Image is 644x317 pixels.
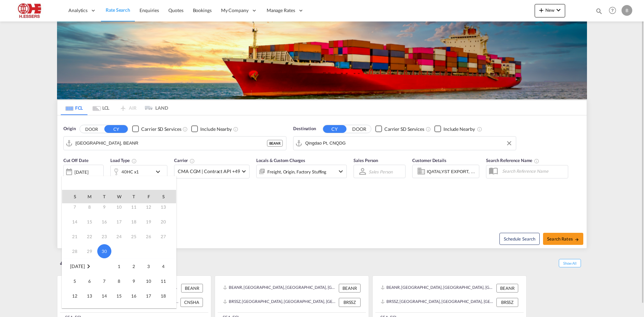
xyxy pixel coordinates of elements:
th: T [97,190,112,203]
td: Saturday October 4 2025 [156,259,176,274]
tr: Week 4 [62,229,176,244]
td: Sunday October 12 2025 [62,288,82,303]
td: Saturday October 18 2025 [156,288,176,303]
td: Monday September 15 2025 [82,214,97,229]
th: T [126,190,141,203]
td: Sunday October 5 2025 [62,274,82,288]
tr: Week 2 [62,200,176,214]
span: 2 [127,260,141,273]
td: Wednesday September 17 2025 [112,214,126,229]
span: 10 [142,274,155,288]
td: Tuesday October 7 2025 [97,274,112,288]
td: Saturday September 20 2025 [156,214,176,229]
td: Friday October 3 2025 [141,259,156,274]
span: 13 [83,289,96,303]
td: Thursday October 2 2025 [126,259,141,274]
td: Thursday October 16 2025 [126,288,141,303]
td: October 2025 [62,259,112,274]
th: F [141,190,156,203]
span: 9 [127,274,141,288]
span: 7 [98,274,111,288]
td: Monday September 29 2025 [82,244,97,259]
td: Thursday September 18 2025 [126,214,141,229]
tr: Week 3 [62,288,176,303]
td: Sunday September 21 2025 [62,229,82,244]
span: 18 [157,289,170,303]
span: 16 [127,289,141,303]
tr: Week 2 [62,274,176,288]
td: Wednesday September 24 2025 [112,229,126,244]
span: 6 [83,274,96,288]
td: Friday September 19 2025 [141,214,156,229]
td: Saturday October 11 2025 [156,274,176,288]
td: Sunday September 14 2025 [62,214,82,229]
tr: Week 5 [62,244,176,259]
td: Tuesday October 14 2025 [97,288,112,303]
td: Friday September 12 2025 [141,200,156,214]
td: Tuesday September 23 2025 [97,229,112,244]
td: Monday October 13 2025 [82,288,97,303]
md-calendar: Calendar [62,190,176,308]
td: Wednesday October 1 2025 [112,259,126,274]
tr: Week 1 [62,259,176,274]
td: Thursday September 11 2025 [126,200,141,214]
span: 1 [112,260,126,273]
th: M [82,190,97,203]
th: S [62,190,82,203]
td: Friday October 17 2025 [141,288,156,303]
td: Tuesday September 16 2025 [97,214,112,229]
td: Saturday September 27 2025 [156,229,176,244]
span: 14 [98,289,111,303]
td: Monday September 22 2025 [82,229,97,244]
span: 11 [157,274,170,288]
span: 12 [68,289,82,303]
span: 15 [112,289,126,303]
span: 5 [68,274,82,288]
td: Wednesday September 10 2025 [112,200,126,214]
td: Wednesday October 8 2025 [112,274,126,288]
span: 17 [142,289,155,303]
span: 4 [157,260,170,273]
td: Thursday October 9 2025 [126,274,141,288]
td: Saturday September 13 2025 [156,200,176,214]
td: Tuesday September 9 2025 [97,200,112,214]
td: Friday September 26 2025 [141,229,156,244]
tr: Week 3 [62,214,176,229]
th: W [112,190,126,203]
th: S [156,190,176,203]
td: Monday September 8 2025 [82,200,97,214]
td: Friday October 10 2025 [141,274,156,288]
span: 8 [112,274,126,288]
td: Monday October 6 2025 [82,274,97,288]
td: Sunday September 7 2025 [62,200,82,214]
td: Sunday September 28 2025 [62,244,82,259]
span: [DATE] [70,263,85,269]
td: Thursday September 25 2025 [126,229,141,244]
span: 30 [97,244,111,258]
td: Wednesday October 15 2025 [112,288,126,303]
td: Tuesday September 30 2025 [97,244,112,259]
span: 3 [142,260,155,273]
